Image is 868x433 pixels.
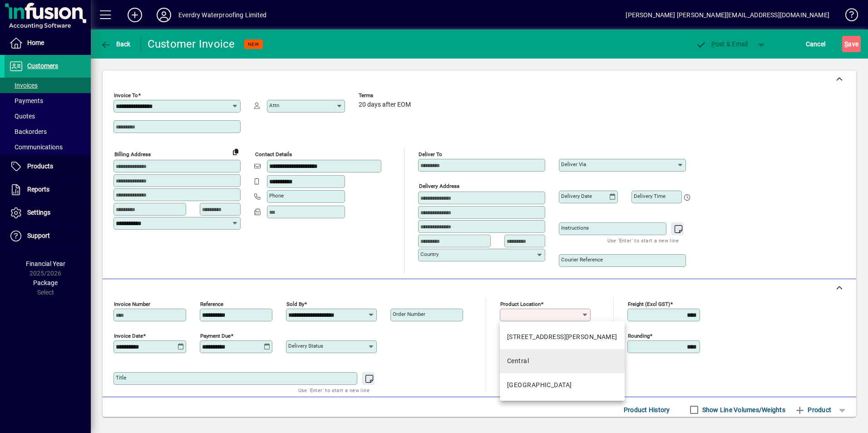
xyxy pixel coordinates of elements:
[116,374,126,381] mat-label: Title
[500,301,541,307] mat-label: Product location
[561,161,586,167] mat-label: Deliver via
[626,8,829,22] div: [PERSON_NAME] [PERSON_NAME][EMAIL_ADDRESS][DOMAIN_NAME]
[634,193,666,199] mat-label: Delivery time
[607,235,679,246] mat-hint: Use 'Enter' to start a new line
[5,178,91,201] a: Reports
[624,403,670,417] span: Product History
[114,92,138,98] mat-label: Invoice To
[711,40,715,48] span: P
[228,144,243,159] button: Copy to Delivery address
[114,301,150,307] mat-label: Invoice number
[691,36,753,52] button: Post & Email
[33,279,58,286] span: Package
[148,37,235,51] div: Customer Invoice
[27,232,50,239] span: Support
[842,36,861,52] button: Save
[393,311,425,317] mat-label: Order number
[5,155,91,178] a: Products
[120,7,149,23] button: Add
[100,40,131,48] span: Back
[9,82,38,89] span: Invoices
[98,36,133,52] button: Back
[298,385,370,395] mat-hint: Use 'Enter' to start a new line
[91,36,141,52] app-page-header-button: Back
[27,62,58,69] span: Customers
[790,402,836,418] button: Product
[628,333,650,339] mat-label: Rounding
[507,332,617,342] div: [STREET_ADDRESS][PERSON_NAME]
[9,128,47,135] span: Backorders
[507,380,572,390] div: [GEOGRAPHIC_DATA]
[286,301,304,307] mat-label: Sold by
[9,143,63,151] span: Communications
[500,373,625,397] mat-option: Queenstown
[5,108,91,124] a: Quotes
[200,301,223,307] mat-label: Reference
[149,7,178,23] button: Profile
[9,113,35,120] span: Quotes
[5,93,91,108] a: Payments
[359,93,413,98] span: Terms
[620,402,674,418] button: Product History
[844,37,858,51] span: ave
[804,36,828,52] button: Cancel
[695,40,748,48] span: ost & Email
[27,186,49,193] span: Reports
[500,349,625,373] mat-option: Central
[27,162,53,170] span: Products
[288,343,323,349] mat-label: Delivery status
[5,124,91,139] a: Backorders
[5,78,91,93] a: Invoices
[844,40,848,48] span: S
[419,151,442,157] mat-label: Deliver To
[27,209,50,216] span: Settings
[794,403,831,417] span: Product
[27,39,44,46] span: Home
[507,356,529,366] div: Central
[5,202,91,224] a: Settings
[5,32,91,54] a: Home
[838,2,857,31] a: Knowledge Base
[248,41,259,47] span: NEW
[178,8,266,22] div: Everdry Waterproofing Limited
[5,225,91,247] a: Support
[200,333,231,339] mat-label: Payment due
[700,405,785,414] label: Show Line Volumes/Weights
[561,256,603,263] mat-label: Courier Reference
[269,192,284,199] mat-label: Phone
[269,102,279,108] mat-label: Attn
[9,97,43,104] span: Payments
[806,37,826,51] span: Cancel
[561,225,589,231] mat-label: Instructions
[114,333,143,339] mat-label: Invoice date
[628,301,670,307] mat-label: Freight (excl GST)
[561,193,592,199] mat-label: Delivery date
[500,325,625,349] mat-option: 14 Tanya Street
[26,260,65,267] span: Financial Year
[420,251,439,257] mat-label: Country
[359,101,411,108] span: 20 days after EOM
[5,139,91,155] a: Communications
